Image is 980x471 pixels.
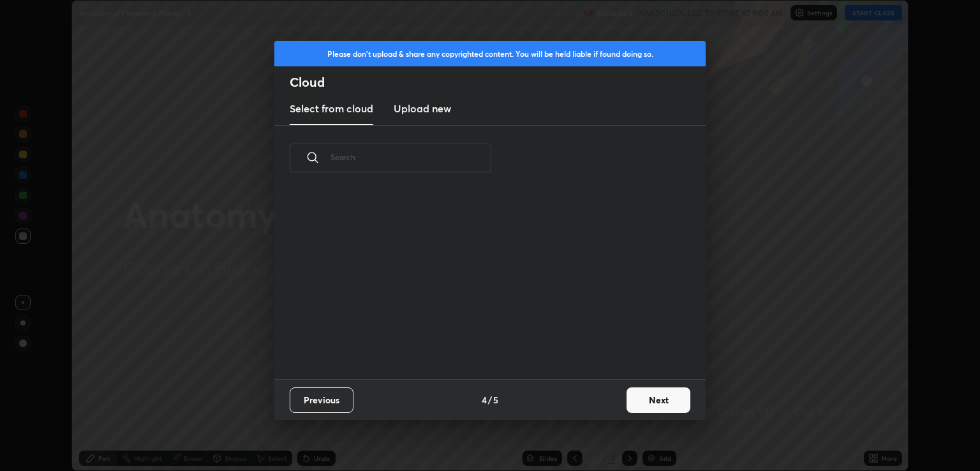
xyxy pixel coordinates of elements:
h4: / [488,393,492,407]
button: Next [627,387,690,413]
h4: 4 [482,393,487,407]
h4: 5 [493,393,498,407]
h3: Select from cloud [290,101,373,116]
button: Previous [290,387,353,413]
h3: Upload new [394,101,451,116]
h2: Cloud [290,74,706,91]
input: Search [330,130,491,184]
div: Please don't upload & share any copyrighted content. You will be held liable if found doing so. [274,41,706,66]
div: grid [274,187,690,379]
